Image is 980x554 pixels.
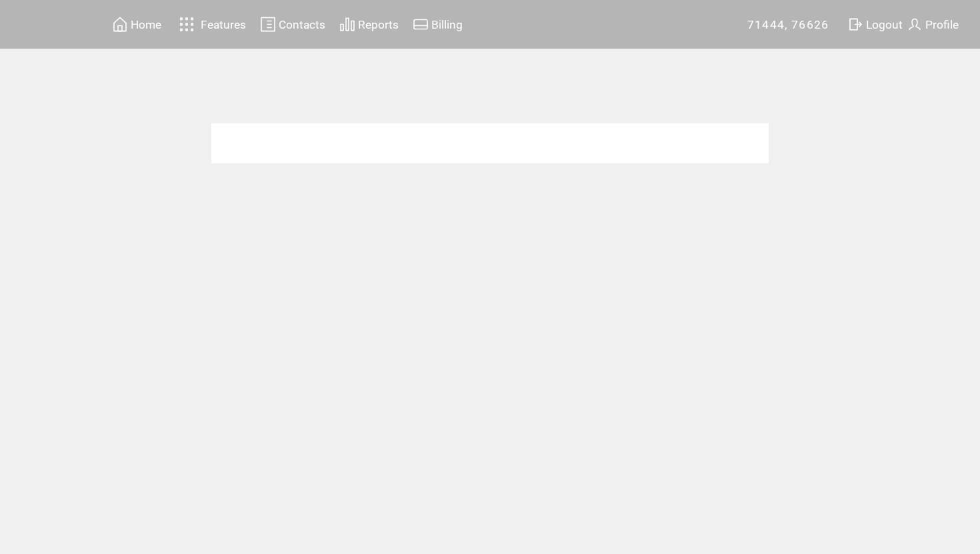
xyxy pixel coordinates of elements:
span: 71444, 76626 [747,18,829,31]
img: features.svg [175,13,199,35]
a: Reports [337,14,401,35]
span: Contacts [279,18,325,31]
img: chart.svg [339,16,355,33]
a: Home [110,14,163,35]
a: Profile [905,14,961,35]
span: Logout [866,18,903,31]
img: contacts.svg [260,16,276,33]
a: Billing [411,14,465,35]
a: Logout [845,14,905,35]
a: Contacts [258,14,327,35]
img: creidtcard.svg [413,16,429,33]
span: Reports [358,18,399,31]
span: Home [131,18,161,31]
img: home.svg [112,16,128,33]
span: Billing [431,18,463,31]
span: Profile [925,18,959,31]
span: Features [201,18,246,31]
img: profile.svg [907,16,923,33]
img: exit.svg [847,16,863,33]
a: Features [173,11,249,37]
